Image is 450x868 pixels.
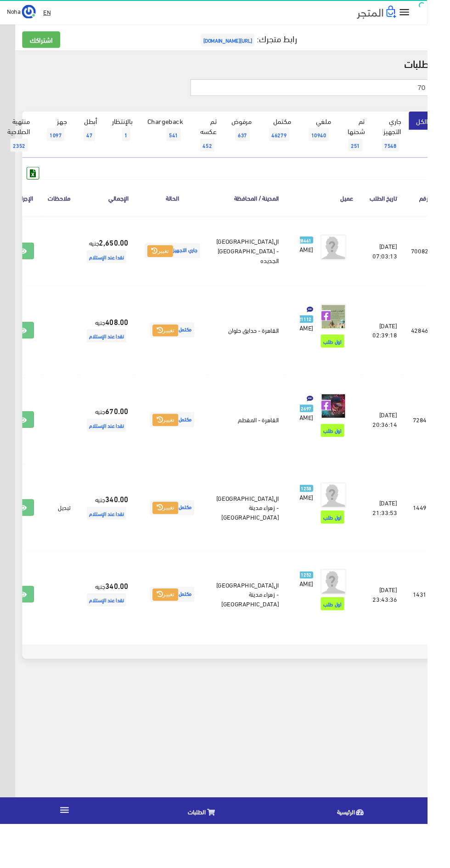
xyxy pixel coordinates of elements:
[315,118,357,155] a: ملغي10940
[152,256,211,272] span: جاري التجهيز
[380,489,426,581] td: [DATE] 21:33:53
[161,436,188,449] button: تغيير
[161,529,188,542] button: تغيير
[355,849,374,861] span: الرئيسية
[337,599,365,627] img: avatar.png
[111,520,135,532] strong: 340.00
[211,146,226,160] span: 452
[212,35,268,49] span: [URL][DOMAIN_NAME]
[143,189,220,227] th: الحالة
[337,247,365,274] img: avatar.png
[91,347,133,361] span: نقدا عند الإستلام
[380,228,426,301] td: [DATE] 07:03:13
[316,508,330,528] a: 1258 [PERSON_NAME]
[236,118,273,155] a: مرفوض637
[50,135,68,149] span: 1097
[220,395,301,489] td: القاهرة - المقطم
[82,301,143,395] td: جنيه
[78,118,110,155] a: أبطل47
[367,146,382,160] span: 251
[62,848,74,860] i: 
[357,118,392,166] a: تم شحنها251
[380,301,426,395] td: [DATE] 02:39:18
[420,6,433,20] i: 
[111,427,135,439] strong: 670.00
[220,581,301,672] td: ال[GEOGRAPHIC_DATA] - زهراء مدينة [GEOGRAPHIC_DATA]
[43,489,82,581] td: تبديل
[91,625,133,639] span: نقدا عند الإستلام
[91,534,133,548] span: نقدا عند الإستلام
[337,320,365,347] img: picture
[155,258,182,271] button: تغيير
[315,511,330,519] span: 1258
[42,5,57,21] a: EN
[161,342,188,355] button: تغيير
[82,189,143,227] th: اﻹجمالي
[293,842,450,866] a: الرئيسية
[129,135,137,149] span: 1
[111,611,135,623] strong: 340.00
[315,426,330,434] span: 2697
[338,538,363,552] span: اول طلب
[175,135,191,149] span: 541
[111,333,135,345] strong: 408.00
[39,118,78,155] a: جهز1097
[91,441,133,455] span: نقدا عند الإستلام
[158,340,205,356] span: مكتمل
[7,5,38,19] a: ... Noha
[45,7,53,18] u: EN
[11,146,29,160] span: 2352
[402,146,421,160] span: 7548
[43,189,82,227] th: ملاحظات
[337,414,365,442] img: picture
[338,629,363,643] span: اول طلب
[104,249,135,261] strong: 2,650.00
[220,301,301,395] td: القاهرة - حدايق حلوان
[88,135,100,149] span: 47
[23,33,63,50] a: اشتراكك
[380,189,426,227] th: تاريخ الطلب
[110,118,147,155] a: بالإنتظار1
[338,447,363,460] span: اول طلب
[220,228,301,301] td: ال[GEOGRAPHIC_DATA] - [GEOGRAPHIC_DATA] الجديده
[82,228,143,301] td: جنيه
[161,620,188,633] button: تغيير
[136,842,293,866] a: الطلبات
[5,189,43,227] th: الإجراءات
[198,849,217,861] span: الطلبات
[209,32,313,49] a: رابط متجرك:[URL][DOMAIN_NAME]
[316,599,330,620] a: 1252 [PERSON_NAME]
[312,332,330,340] span: 21112
[158,618,205,634] span: مكتمل
[380,395,426,489] td: [DATE] 20:36:14
[316,414,330,444] a: 2697 [PERSON_NAME]
[82,581,143,672] td: جنيه
[220,189,301,227] th: المدينة / المحافظة
[325,135,347,149] span: 10940
[380,581,426,672] td: [DATE] 23:43:36
[337,508,365,536] img: avatar.png
[158,434,205,450] span: مكتمل
[248,135,263,149] span: 637
[376,6,417,20] img: .
[158,527,205,543] span: مكتمل
[301,189,380,227] th: عميل
[82,489,143,581] td: جنيه
[82,395,143,489] td: جنيه
[273,118,315,155] a: مكتمل46279
[312,249,330,257] span: 28461
[315,602,330,610] span: 1252
[23,5,38,20] img: ...
[220,489,301,581] td: ال[GEOGRAPHIC_DATA] - زهراء مدينة [GEOGRAPHIC_DATA]
[147,118,201,155] a: Chargeback541
[201,118,236,166] a: تم عكسه452
[316,247,330,267] a: 28461 [PERSON_NAME]
[283,135,305,149] span: 46279
[316,320,330,350] a: 21112 [PERSON_NAME]
[91,263,133,277] span: نقدا عند الإستلام
[7,6,22,17] span: Noha
[392,118,431,166] a: جاري التجهيز7548
[338,353,363,366] span: اول طلب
